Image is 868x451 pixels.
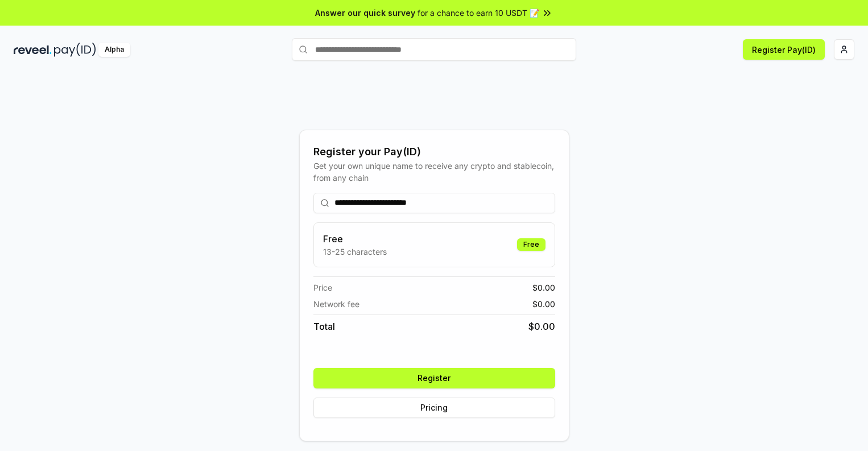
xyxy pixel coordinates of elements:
[313,298,359,310] span: Network fee
[528,320,555,333] span: $ 0.00
[54,43,96,57] img: pay_id
[418,7,539,19] span: for a chance to earn 10 USDT 📝
[323,246,387,258] p: 13-25 characters
[98,43,130,57] div: Alpha
[14,43,52,57] img: reveel_dark
[315,7,415,19] span: Answer our quick survey
[517,238,545,251] div: Free
[313,160,555,184] div: Get your own unique name to receive any crypto and stablecoin, from any chain
[313,368,555,388] button: Register
[532,282,555,293] span: $ 0.00
[323,232,387,246] h3: Free
[532,298,555,310] span: $ 0.00
[313,144,555,160] div: Register your Pay(ID)
[313,398,555,418] button: Pricing
[743,39,825,60] button: Register Pay(ID)
[313,320,335,333] span: Total
[313,282,332,293] span: Price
